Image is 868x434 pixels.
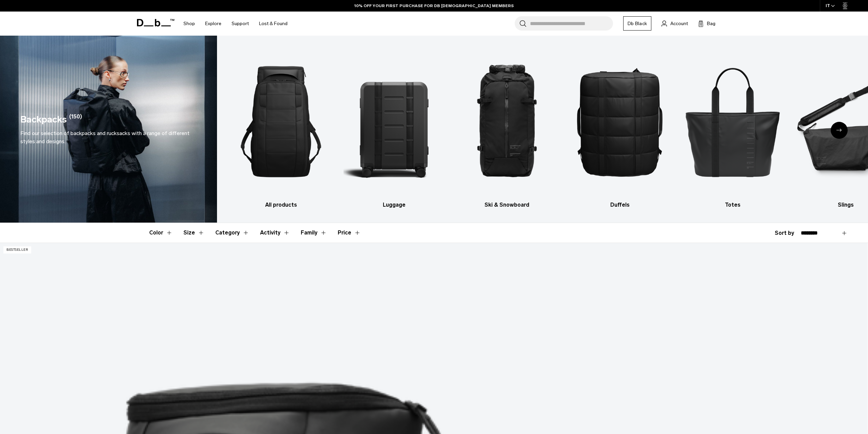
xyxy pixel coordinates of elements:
a: Db Black [623,16,651,31]
button: Toggle Filter [301,223,327,243]
a: 10% OFF YOUR FIRST PURCHASE FOR DB [DEMOGRAPHIC_DATA] MEMBERS [354,3,514,9]
li: 1 / 10 [231,46,332,209]
a: Db Ski & Snowboard [456,46,557,209]
a: Db All products [231,46,332,209]
h3: Ski & Snowboard [456,201,557,209]
h1: Backpacks [20,113,67,127]
p: Bestseller [3,246,31,253]
a: Support [232,12,249,36]
button: Toggle Price [338,223,361,243]
button: Toggle Filter [183,223,204,243]
img: Db [343,46,445,197]
li: 4 / 10 [569,46,670,209]
a: Lost & Found [259,12,288,36]
button: Bag [698,19,715,27]
li: 2 / 10 [343,46,445,209]
button: Toggle Filter [215,223,249,243]
h3: Totes [682,201,783,209]
span: Bag [707,20,715,27]
a: Shop [183,12,195,36]
div: Next slide [831,122,848,139]
a: Account [662,19,688,27]
h3: Duffels [569,201,670,209]
h3: All products [231,201,332,209]
nav: Main Navigation [178,12,293,36]
span: Find our selection of backpacks and rucksacks with a range of different styles and designs. [20,130,190,145]
span: (150) [69,113,82,127]
li: 3 / 10 [456,46,557,209]
img: Db [456,46,557,197]
a: Db Luggage [343,46,445,209]
a: Db Totes [682,46,783,209]
img: Db [682,46,783,197]
a: Db Duffels [569,46,670,209]
h3: Luggage [343,201,445,209]
img: Db [231,46,332,197]
span: Account [670,20,688,27]
img: Db [569,46,670,197]
li: 5 / 10 [682,46,783,209]
button: Toggle Filter [260,223,290,243]
a: Explore [205,12,221,36]
button: Toggle Filter [149,223,173,243]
